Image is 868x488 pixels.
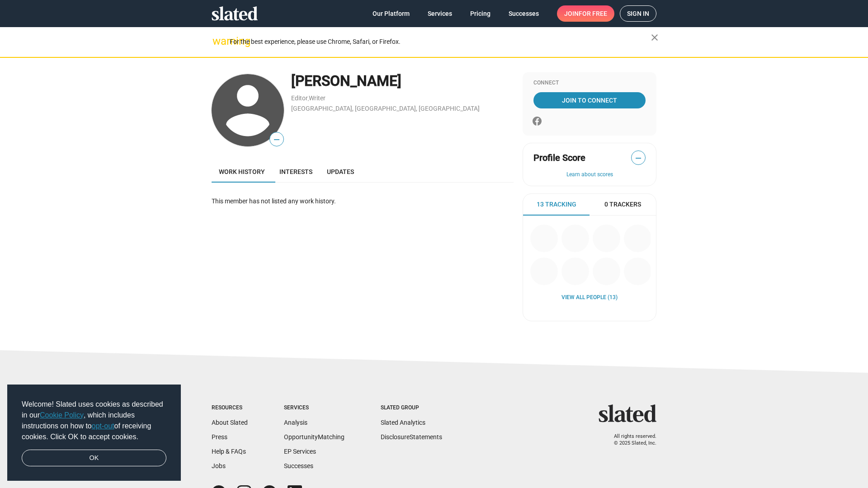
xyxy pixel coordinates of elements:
[365,5,417,22] a: Our Platform
[279,168,312,175] span: Interests
[381,433,442,441] a: DisclosureStatements
[649,32,660,43] mat-icon: close
[309,94,325,102] a: Writer
[212,419,248,426] a: About Slated
[291,71,514,91] div: [PERSON_NAME]
[308,96,309,101] span: ,
[327,168,354,175] span: Updates
[561,294,618,301] a: View all People (13)
[212,161,272,183] a: Work history
[535,92,644,108] span: Join To Connect
[219,168,265,175] span: Work history
[7,385,181,481] div: cookieconsent
[381,419,425,426] a: Slated Analytics
[92,422,114,430] a: opt-out
[533,171,646,178] button: Learn about scores
[230,36,651,48] div: For the best experience, please use Chrome, Safari, or Firefox.
[564,5,607,22] span: Join
[627,6,649,21] span: Sign in
[212,448,246,455] a: Help & FAQs
[212,433,227,441] a: Press
[537,200,576,209] span: 13 Tracking
[501,5,546,22] a: Successes
[291,105,480,112] a: [GEOGRAPHIC_DATA], [GEOGRAPHIC_DATA], [GEOGRAPHIC_DATA]
[604,433,656,446] p: All rights reserved. © 2025 Slated, Inc.
[533,80,646,87] div: Connect
[533,92,646,108] a: Join To Connect
[40,411,84,419] a: Cookie Policy
[291,94,308,102] a: Editor
[272,161,320,183] a: Interests
[579,5,607,22] span: for free
[373,5,410,22] span: Our Platform
[557,5,614,22] a: Joinfor free
[22,450,166,467] a: dismiss cookie message
[604,200,641,209] span: 0 Trackers
[212,462,226,469] a: Jobs
[212,36,223,47] mat-icon: warning
[270,134,283,145] span: —
[420,5,459,22] a: Services
[463,5,498,22] a: Pricing
[470,5,491,22] span: Pricing
[381,404,442,412] div: Slated Group
[212,404,248,412] div: Resources
[284,404,344,412] div: Services
[284,462,313,469] a: Successes
[284,448,316,455] a: EP Services
[284,419,307,426] a: Analysis
[620,5,656,22] a: Sign in
[428,5,452,22] span: Services
[509,5,539,22] span: Successes
[320,161,361,183] a: Updates
[632,152,645,164] span: —
[212,197,514,206] div: This member has not listed any work history.
[533,152,585,164] span: Profile Score
[284,433,344,441] a: OpportunityMatching
[22,399,166,442] span: Welcome! Slated uses cookies as described in our , which includes instructions on how to of recei...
